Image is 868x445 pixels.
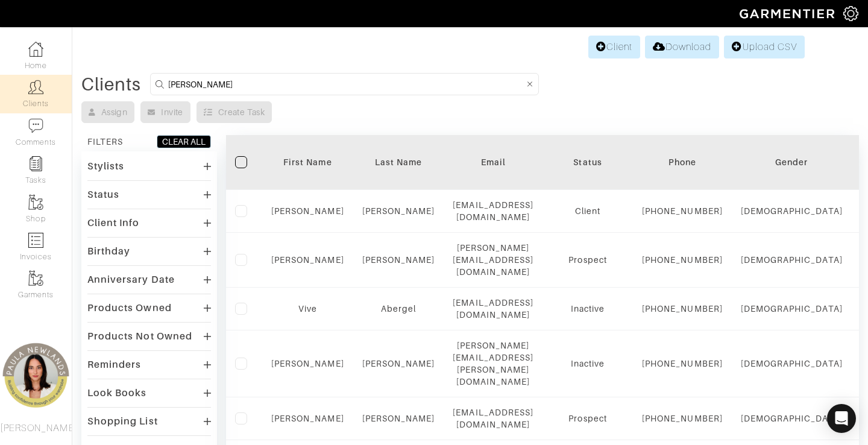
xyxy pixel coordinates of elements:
div: [PHONE_NUMBER] [642,303,723,315]
a: [PERSON_NAME] [362,206,435,216]
div: [DEMOGRAPHIC_DATA] [741,303,843,315]
div: Birthday [87,245,130,257]
div: Open Intercom Messenger [827,404,856,433]
div: Email [453,156,533,168]
div: Products Owned [87,302,172,314]
img: comment-icon-a0a6a9ef722e966f86d9cbdc48e553b5cf19dbc54f86b18d962a5391bc8f6eb6.png [28,118,43,133]
div: Inactive [552,358,624,370]
a: [PERSON_NAME] [362,414,435,423]
img: gear-icon-white-bd11855cb880d31180b6d7d6211b90ccbf57a29d726f0c71d8c61bd08dd39cc2.png [843,6,858,21]
div: [PHONE_NUMBER] [642,412,723,424]
button: CLEAR ALL [157,135,211,148]
div: Prospect [552,412,624,424]
div: [DEMOGRAPHIC_DATA] [741,254,843,266]
div: FILTERS [87,136,123,148]
a: Vive [298,304,317,314]
div: Prospect [552,254,624,266]
div: Look Books [87,387,147,399]
img: garmentier-logo-header-white-b43fb05a5012e4ada735d5af1a66efaba907eab6374d6393d1fbf88cb4ef424d.png [734,3,843,24]
div: Client Info [87,217,140,229]
th: Toggle SortBy [262,135,353,190]
div: [EMAIL_ADDRESS][DOMAIN_NAME] [453,297,533,321]
div: Inactive [552,303,624,315]
input: Search by name, email, phone, city, or state [168,77,524,92]
div: [PHONE_NUMBER] [642,254,723,266]
a: Upload CSV [724,36,805,58]
div: [PERSON_NAME][EMAIL_ADDRESS][PERSON_NAME][DOMAIN_NAME] [453,339,533,388]
div: Reminders [87,359,141,371]
img: garments-icon-b7da505a4dc4fd61783c78ac3ca0ef83fa9d6f193b1c9dc38574b1d14d53ca28.png [28,271,43,286]
div: First Name [271,156,344,168]
a: [PERSON_NAME] [271,414,344,423]
div: [DEMOGRAPHIC_DATA] [741,205,843,217]
div: Client [552,205,624,217]
div: CLEAR ALL [162,136,206,148]
div: Clients [81,78,141,90]
img: reminder-icon-8004d30b9f0a5d33ae49ab947aed9ed385cf756f9e5892f1edd6e32f2345188e.png [28,156,43,171]
a: Abergel [381,304,416,314]
div: [DEMOGRAPHIC_DATA] [741,358,843,370]
th: Toggle SortBy [542,135,633,190]
img: dashboard-icon-dbcd8f5a0b271acd01030246c82b418ddd0df26cd7fceb0bd07c9910d44c42f6.png [28,42,43,57]
div: [PERSON_NAME][EMAIL_ADDRESS][DOMAIN_NAME] [453,242,533,278]
a: Download [645,36,719,58]
img: garments-icon-b7da505a4dc4fd61783c78ac3ca0ef83fa9d6f193b1c9dc38574b1d14d53ca28.png [28,195,43,210]
div: [PHONE_NUMBER] [642,205,723,217]
th: Toggle SortBy [353,135,444,190]
div: Stylists [87,160,124,172]
a: [PERSON_NAME] [271,359,344,368]
div: Anniversary Date [87,274,175,286]
div: [EMAIL_ADDRESS][DOMAIN_NAME] [453,199,533,223]
div: Gender [741,156,843,168]
a: [PERSON_NAME] [362,255,435,265]
th: Toggle SortBy [732,135,852,190]
div: Phone [642,156,723,168]
div: [PHONE_NUMBER] [642,358,723,370]
a: [PERSON_NAME] [271,255,344,265]
div: Products Not Owned [87,330,192,342]
a: Client [588,36,640,58]
div: Shopping List [87,415,158,428]
div: Status [552,156,624,168]
img: orders-icon-0abe47150d42831381b5fb84f609e132dff9fe21cb692f30cb5eec754e2cba89.png [28,233,43,248]
div: Last Name [362,156,435,168]
a: [PERSON_NAME] [271,206,344,216]
img: clients-icon-6bae9207a08558b7cb47a8932f037763ab4055f8c8b6bfacd5dc20c3e0201464.png [28,80,43,95]
a: [PERSON_NAME] [362,359,435,368]
div: [EMAIL_ADDRESS][DOMAIN_NAME] [453,406,533,431]
div: [DEMOGRAPHIC_DATA] [741,412,843,424]
div: Status [87,189,119,201]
